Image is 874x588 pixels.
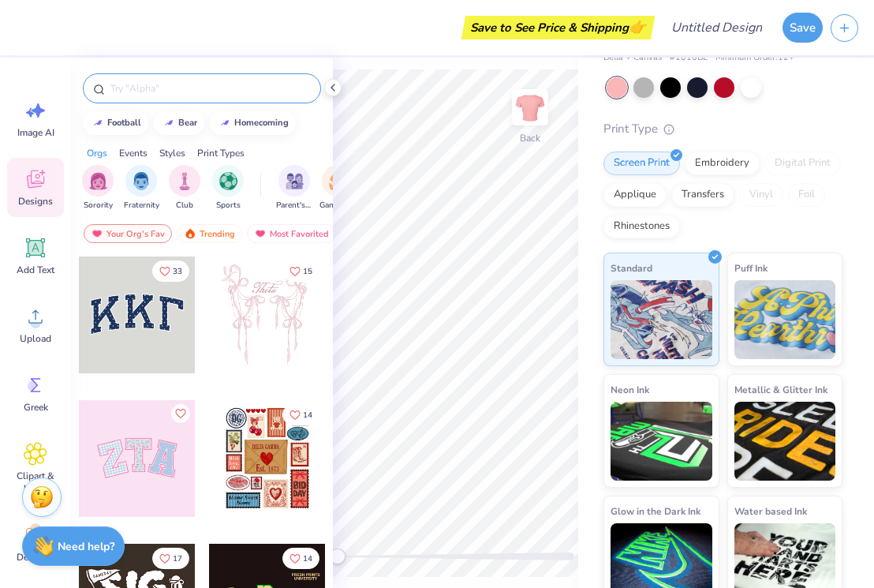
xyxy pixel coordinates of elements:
[603,120,842,138] div: Print Type
[17,264,54,276] span: Add Text
[611,280,712,359] img: Standard
[254,228,267,239] img: most_fav.gif
[109,81,311,96] input: Try "Alpha"
[92,118,104,128] img: trend_line.gif
[176,200,193,212] span: Club
[216,200,241,212] span: Sports
[124,165,159,212] div: filter for Fraternity
[87,146,107,160] div: Orgs
[210,111,296,135] button: homecoming
[173,268,182,275] span: 33
[124,200,159,212] span: Fraternity
[603,215,680,238] div: Rhinestones
[465,16,651,39] div: Save to See Price & Shipping
[82,165,114,212] div: filter for Sorority
[178,118,197,127] div: bear
[247,224,336,243] div: Most Favorited
[184,228,196,239] img: trending.gif
[89,172,107,190] img: Sorority Image
[197,146,245,160] div: Print Types
[788,183,825,207] div: Foil
[17,126,54,139] span: Image AI
[329,172,347,190] img: Game Day Image
[319,165,356,212] div: filter for Game Day
[282,404,319,425] button: Like
[603,152,680,175] div: Screen Print
[276,165,312,212] div: filter for Parent's Weekend
[9,470,62,495] span: Clipart & logos
[119,146,148,160] div: Events
[154,111,204,135] button: bear
[18,195,53,208] span: Designs
[330,549,345,564] div: Accessibility label
[671,183,734,207] div: Transfers
[611,402,712,481] img: Neon Ink
[176,172,193,190] img: Club Image
[319,165,356,212] button: filter button
[162,118,175,128] img: trend_line.gif
[159,146,185,160] div: Styles
[107,118,141,127] div: football
[24,401,48,414] span: Greek
[171,404,190,423] button: Like
[782,13,823,43] button: Save
[276,200,312,212] span: Parent's Weekend
[84,224,172,243] div: Your Org's Fav
[670,51,708,65] span: # 1010BE
[169,165,200,212] button: filter button
[282,260,319,282] button: Like
[219,172,237,190] img: Sports Image
[84,200,113,212] span: Sorority
[91,228,103,239] img: most_fav.gif
[734,503,807,519] span: Water based Ink
[734,381,827,398] span: Metallic & Glitter Ink
[152,260,189,282] button: Like
[212,165,244,212] div: filter for Sports
[276,165,312,212] button: filter button
[611,260,652,276] span: Standard
[234,118,289,127] div: homecoming
[685,152,760,175] div: Embroidery
[303,555,312,563] span: 14
[177,224,242,243] div: Trending
[303,268,312,275] span: 15
[83,111,148,135] button: football
[152,548,189,569] button: Like
[169,165,200,212] div: filter for Club
[82,165,114,212] button: filter button
[629,17,646,36] span: 👉
[764,152,841,175] div: Digital Print
[611,381,649,398] span: Neon Ink
[659,12,775,43] input: Untitled Design
[603,183,667,207] div: Applique
[734,260,768,276] span: Puff Ink
[319,200,356,212] span: Game Day
[734,402,836,481] img: Metallic & Glitter Ink
[611,503,700,519] span: Glow in the Dark Ink
[715,51,794,65] span: Minimum Order: 12 +
[20,332,51,345] span: Upload
[739,183,783,207] div: Vinyl
[173,555,182,563] span: 17
[520,131,540,145] div: Back
[218,118,231,128] img: trend_line.gif
[303,411,312,419] span: 14
[734,280,836,359] img: Puff Ink
[514,92,546,123] img: Back
[603,51,662,65] span: Bella + Canvas
[286,172,304,190] img: Parent's Weekend Image
[212,165,244,212] button: filter button
[124,165,159,212] button: filter button
[17,551,54,564] span: Decorate
[58,539,114,554] strong: Need help?
[133,172,150,190] img: Fraternity Image
[282,548,319,569] button: Like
